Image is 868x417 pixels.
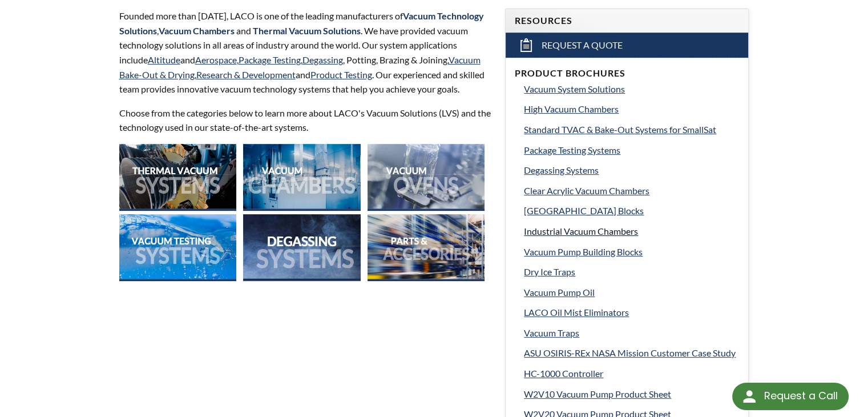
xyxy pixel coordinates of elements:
span: Vacuum System Solutions [524,83,625,94]
span: Degassing Systems [524,165,599,175]
span: LACO Oil Mist Eliminators [524,307,629,318]
span: Vacuum Pump Building Blocks [524,246,643,257]
a: Altitude [148,54,180,65]
a: Standard TVAC & Bake-Out Systems for SmallSat [524,122,739,137]
a: Vacuum Bake-Out & Drying [119,54,481,80]
a: Vacuum System Solutions [524,82,739,97]
span: Vacuum Traps [524,327,579,338]
span: Request a Quote [542,39,623,51]
span: Clear Acrylic Vacuum Chambers [524,185,649,196]
strong: Thermal Vacuum Solutions [253,25,361,36]
span: ASU OSIRIS-REx NASA Mission Customer Case Study [524,347,736,358]
a: Degassing [302,54,343,65]
div: Request a Call [764,383,837,409]
a: Request a Quote [506,33,748,58]
a: [GEOGRAPHIC_DATA] Blocks [524,203,739,218]
img: 2021-Access.jpg [368,214,485,281]
a: ASU OSIRIS-REx NASA Mission Customer Case Study [524,346,739,360]
a: Vacuum Traps [524,326,739,340]
a: Package Testing [239,54,301,65]
span: HC-1000 Controller [524,368,603,379]
span: W2V10 Vacuum Pump Product Sheet [524,388,671,399]
img: 2021-Degas.jpg [243,214,361,281]
img: 2021-Vacuum_Testing.jpg [119,214,237,281]
img: tvac-thumb.jpg [119,144,237,211]
a: High Vacuum Chambers [524,102,739,117]
h4: Resources [515,15,739,27]
a: Vacuum Pump Oil [524,285,739,300]
span: Vacuum Pump Oil [524,287,595,298]
a: W2V10 Vacuum Pump Product Sheet [524,387,739,402]
a: Product Testing [310,69,372,80]
p: Founded more than [DATE], LACO is one of the leading manufacturers of , and . We have provided va... [119,9,492,97]
a: Package Testing Systems [524,143,739,158]
p: Choose from the categories below to learn more about LACO's Vacuum Solutions (LVS) and the techno... [119,106,492,135]
a: Dry Ice Traps [524,264,739,279]
span: Standard TVAC & Bake-Out Systems for SmallSat [524,124,716,135]
a: Clear Acrylic Vacuum Chambers [524,183,739,198]
a: Degassing Systems [524,163,739,178]
a: Research & Development [196,69,296,80]
strong: Vacuum Chambers [159,25,235,36]
span: High Vacuum Chambers [524,103,619,114]
strong: Vacuum Technology Solutions [119,10,484,36]
a: Vacuum Pump Building Blocks [524,244,739,259]
span: Package Testing Systems [524,145,620,155]
a: Industrial Vacuum Chambers [524,224,739,239]
a: Aerospace [195,54,237,65]
img: 2021-Vacuum_Ovens.jpg [368,144,485,211]
span: [GEOGRAPHIC_DATA] Blocks [524,205,644,216]
span: Industrial Vacuum Chambers [524,226,638,236]
img: round button [740,387,758,406]
img: 2021-Vacuum_Chambers.jpg [243,144,361,211]
div: Request a Call [732,383,849,410]
a: LACO Oil Mist Eliminators [524,305,739,320]
a: HC-1000 Controller [524,366,739,381]
h4: Product Brochures [515,67,739,79]
span: Dry Ice Traps [524,266,575,277]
